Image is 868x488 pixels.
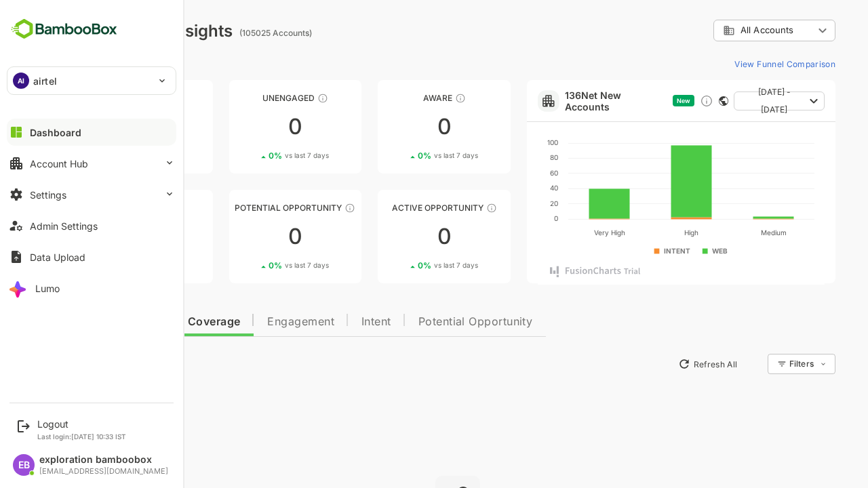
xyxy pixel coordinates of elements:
span: [DATE] - [DATE] [697,83,757,119]
img: BambooboxFullLogoMark.5f36c76dfaba33ec1ec1367b70bb1252.svg [7,16,121,42]
span: vs last 7 days [387,150,431,161]
button: Refresh All [625,353,696,375]
p: Last login: [DATE] 10:33 IST [37,432,126,441]
button: Account Hub [7,150,176,177]
span: vs last 7 days [89,260,133,270]
div: Settings [30,189,66,201]
div: AI [13,73,29,89]
div: 0 % [370,260,431,270]
text: 0 [507,214,511,222]
span: Data Quality and Coverage [46,317,193,327]
div: [EMAIL_ADDRESS][DOMAIN_NAME] [39,467,168,476]
a: AwareThese accounts have just entered the buying cycle and need further nurturing00%vs last 7 days [330,80,463,174]
div: 0 % [221,150,281,161]
div: Engaged [33,203,165,213]
div: These accounts have just entered the buying cycle and need further nurturing [408,93,418,104]
text: 80 [502,153,511,161]
button: Settings [7,181,176,208]
a: EngagedThese accounts are warm, further nurturing would qualify them to MQAs00%vs last 7 days [33,190,165,283]
div: Active Opportunity [330,203,463,213]
div: 0 [330,116,463,138]
div: 0 [182,226,315,247]
ag: (105025 Accounts) [192,28,269,38]
span: Engagement [220,317,287,327]
span: All Accounts [693,25,746,35]
div: Potential Opportunity [182,203,315,213]
span: Intent [314,317,344,327]
button: Lumo [7,274,176,302]
div: Admin Settings [30,220,98,232]
div: 0 [330,226,463,247]
div: 0 [33,116,165,138]
div: Account Hub [30,158,88,169]
text: High [637,228,651,237]
p: airtel [33,74,57,88]
div: Discover new ICP-fit accounts showing engagement — via intent surges, anonymous website visits, L... [652,94,666,108]
div: All Accounts [666,18,788,44]
button: New Insights [33,352,132,376]
text: 20 [502,199,511,207]
div: Unengaged [182,93,315,103]
div: All Accounts [675,24,766,37]
button: Dashboard [7,119,176,146]
div: Data Upload [30,251,85,263]
text: 60 [502,169,511,177]
span: New [629,97,643,104]
div: Unreached [33,93,165,103]
div: 0 % [73,150,133,161]
div: 0 [33,226,165,247]
button: View Funnel Comparison [682,53,788,75]
button: Admin Settings [7,212,176,239]
div: Lumo [35,283,60,294]
div: These accounts are MQAs and can be passed on to Inside Sales [297,203,308,213]
a: Potential OpportunityThese accounts are MQAs and can be passed on to Inside Sales00%vs last 7 days [182,190,315,283]
a: Active OpportunityThese accounts have open opportunities which might be at any of the Sales Stage... [330,190,463,283]
text: Very High [546,228,577,237]
div: exploration bamboobox [39,454,168,466]
a: 136Net New Accounts [517,89,620,113]
div: 0 % [73,260,133,270]
div: EB [13,454,35,476]
text: 100 [500,138,511,146]
span: vs last 7 days [387,260,431,270]
a: UnreachedThese accounts have not been engaged with for a defined time period00%vs last 7 days [33,80,165,174]
a: UnengagedThese accounts have not shown enough engagement and need nurturing00%vs last 7 days [182,80,315,174]
div: These accounts have open opportunities which might be at any of the Sales Stages [439,203,450,213]
button: Data Upload [7,243,176,270]
div: AIairtel [7,67,176,94]
div: 0 [182,116,315,138]
span: Potential Opportunity [371,317,486,327]
div: Filters [742,359,766,369]
div: Dashboard Insights [33,21,185,41]
div: 0 % [370,150,431,161]
div: Logout [37,418,126,430]
text: 40 [502,184,511,192]
div: Dashboard [30,127,81,138]
div: Filters [741,352,788,376]
button: [DATE] - [DATE] [686,91,777,110]
div: These accounts have not shown enough engagement and need nurturing [270,93,281,104]
span: vs last 7 days [237,260,281,270]
span: vs last 7 days [89,150,133,161]
div: These accounts have not been engaged with for a defined time period [121,93,132,104]
div: Aware [330,93,463,103]
span: vs last 7 days [237,150,281,161]
div: This card does not support filter and segments [671,96,681,106]
text: Medium [713,228,738,237]
div: 0 % [221,260,281,270]
div: These accounts are warm, further nurturing would qualify them to MQAs [115,203,125,213]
